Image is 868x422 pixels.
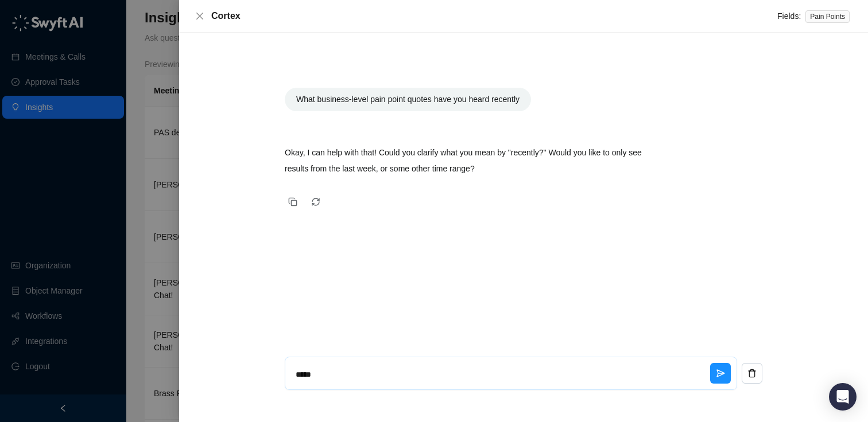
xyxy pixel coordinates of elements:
[193,9,207,23] button: Close
[211,9,777,23] div: Cortex
[805,10,850,23] span: Pain Points
[829,383,857,411] div: Open Intercom Messenger
[296,95,520,104] span: What business-level pain point quotes have you heard recently
[777,11,801,21] span: Fields:
[195,11,204,21] span: close
[285,144,667,177] p: Okay, I can help with that! Could you clarify what you mean by "recently?" Would you like to only...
